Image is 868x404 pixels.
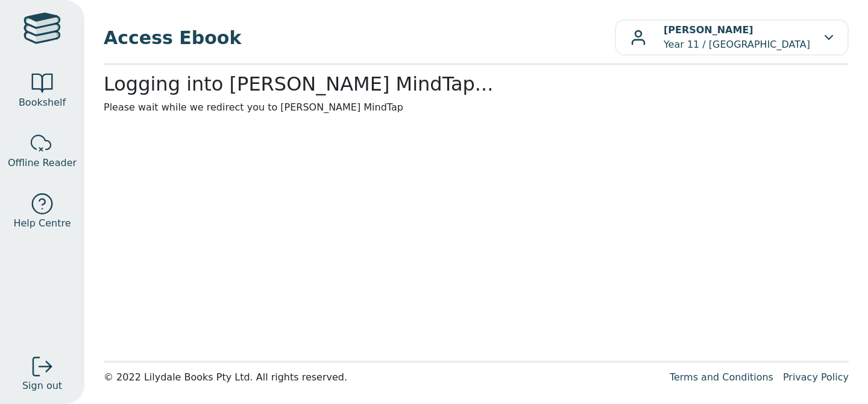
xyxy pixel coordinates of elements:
span: Bookshelf [19,95,66,110]
a: Terms and Conditions [670,371,773,383]
p: Year 11 / [GEOGRAPHIC_DATA] [664,23,810,52]
span: Access Ebook [104,24,615,51]
p: Please wait while we redirect you to [PERSON_NAME] MindTap [104,100,849,115]
b: [PERSON_NAME] [664,24,753,36]
span: Offline Reader [8,156,77,170]
a: Privacy Policy [783,371,849,383]
span: Sign out [22,379,62,393]
span: Help Centre [13,216,71,231]
h2: Logging into [PERSON_NAME] MindTap... [104,72,849,95]
div: © 2022 Lilydale Books Pty Ltd. All rights reserved. [104,370,660,385]
button: [PERSON_NAME]Year 11 / [GEOGRAPHIC_DATA] [615,19,849,56]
